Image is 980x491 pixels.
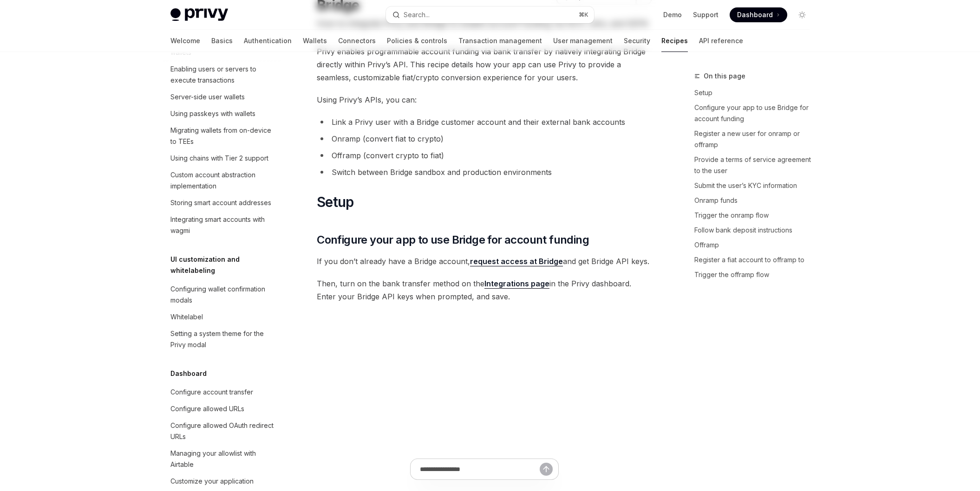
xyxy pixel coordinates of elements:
[795,7,810,22] button: Toggle dark mode
[387,30,447,52] a: Policies & controls
[170,108,255,119] div: Using passkeys with wallets
[163,445,282,473] a: Managing your allowlist with Airtable
[163,473,282,490] a: Customize your application
[694,223,817,238] a: Follow bank deposit instructions
[170,8,228,21] img: light logo
[170,254,282,276] h5: UI customization and whitelabeling
[163,281,282,309] a: Configuring wallet confirmation modals
[317,45,652,84] span: Privy enables programmable account funding via bank transfer by natively integrating Bridge direc...
[163,89,282,105] a: Server-side user wallets
[404,9,430,20] div: Search...
[470,257,563,266] a: request access at Bridge
[694,126,817,152] a: Register a new user for onramp or offramp
[170,284,276,306] div: Configuring wallet confirmation modals
[170,169,276,192] div: Custom account abstraction implementation
[317,166,652,179] li: Switch between Bridge sandbox and production environments
[737,10,773,19] span: Dashboard
[579,11,588,19] span: ⌘ K
[163,150,282,167] a: Using chains with Tier 2 support
[386,6,594,23] button: Open search
[624,30,650,52] a: Security
[170,403,244,414] div: Configure allowed URLs
[163,122,282,150] a: Migrating wallets from on-device to TEEs
[303,30,327,52] a: Wallets
[163,167,282,194] a: Custom account abstraction implementation
[170,197,271,208] div: Storing smart account addresses
[163,61,282,89] a: Enabling users or servers to execute transactions
[163,194,282,211] a: Storing smart account addresses
[211,30,233,52] a: Basics
[694,193,817,208] a: Onramp funds
[694,178,817,193] a: Submit the user’s KYC information
[730,7,787,22] a: Dashboard
[170,64,276,86] div: Enabling users or servers to execute transactions
[170,125,276,147] div: Migrating wallets from on-device to TEEs
[163,401,282,417] a: Configure allowed URLs
[170,448,276,470] div: Managing your allowlist with Airtable
[540,463,553,476] button: Send message
[420,459,540,479] input: Ask a question...
[170,91,245,103] div: Server-side user wallets
[170,30,200,52] a: Welcome
[458,30,542,52] a: Transaction management
[170,153,268,164] div: Using chains with Tier 2 support
[163,417,282,445] a: Configure allowed OAuth redirect URLs
[694,85,817,100] a: Setup
[317,93,652,106] span: Using Privy’s APIs, you can:
[661,30,688,52] a: Recipes
[170,328,276,350] div: Setting a system theme for the Privy modal
[663,10,682,19] a: Demo
[163,384,282,401] a: Configure account transfer
[694,100,817,126] a: Configure your app to use Bridge for account funding
[694,208,817,223] a: Trigger the onramp flow
[163,309,282,325] a: Whitelabel
[170,368,207,379] h5: Dashboard
[170,311,203,323] div: Whitelabel
[170,420,276,442] div: Configure allowed OAuth redirect URLs
[699,30,743,52] a: API reference
[693,10,719,19] a: Support
[317,149,652,162] li: Offramp (convert crypto to fiat)
[553,30,613,52] a: User management
[244,30,292,52] a: Authentication
[694,267,817,282] a: Trigger the offramp flow
[317,255,652,268] span: If you don’t already have a Bridge account, and get Bridge API keys.
[163,325,282,353] a: Setting a system theme for the Privy modal
[163,105,282,122] a: Using passkeys with wallets
[694,238,817,252] a: Offramp
[317,277,652,303] span: Then, turn on the bank transfer method on the in the Privy dashboard. Enter your Bridge API keys ...
[484,279,549,289] a: Integrations page
[317,194,353,210] span: Setup
[163,211,282,239] a: Integrating smart accounts with wagmi
[170,387,253,398] div: Configure account transfer
[704,71,745,82] span: On this page
[338,30,376,52] a: Connectors
[694,152,817,178] a: Provide a terms of service agreement to the user
[317,132,652,145] li: Onramp (convert fiat to crypto)
[317,116,652,129] li: Link a Privy user with a Bridge customer account and their external bank accounts
[694,252,817,267] a: Register a fiat account to offramp to
[170,476,254,487] div: Customize your application
[317,233,589,247] span: Configure your app to use Bridge for account funding
[170,214,276,236] div: Integrating smart accounts with wagmi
